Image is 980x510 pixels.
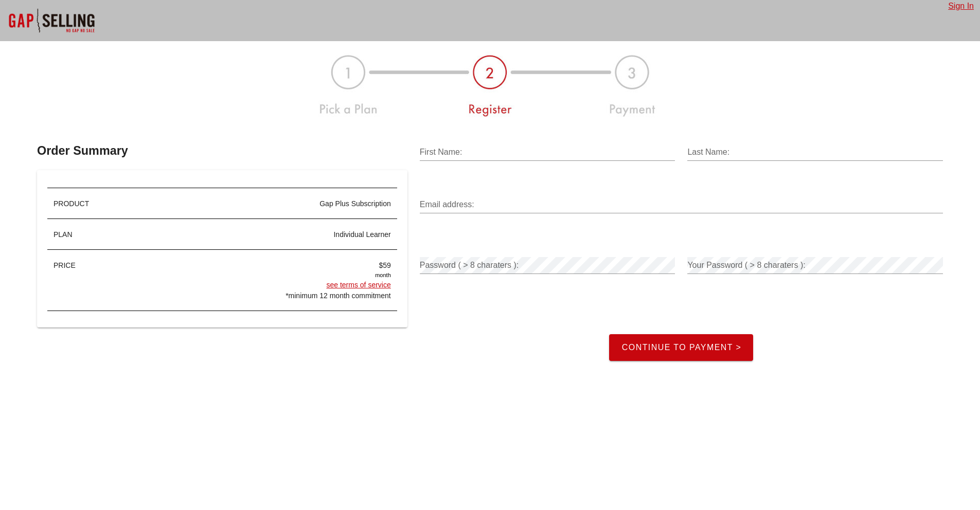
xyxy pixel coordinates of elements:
div: PRODUCT [47,188,135,219]
div: $59 [141,260,391,271]
a: Sign In [948,2,974,10]
h3: Order Summary [37,142,407,160]
div: PRICE [47,250,135,311]
span: Continue to Payment > [621,343,741,352]
div: *minimum 12 month commitment [141,290,391,301]
img: plan-register-payment-123-2_1.jpg [310,47,378,121]
div: PLAN [47,219,135,250]
a: see terms of service [326,281,390,289]
div: month [141,271,391,280]
div: Gap Plus Subscription [141,198,391,209]
button: Continue to Payment > [609,334,753,361]
div: individual learner [141,229,391,240]
img: plan-register-payment-123-2.jpg [378,47,670,121]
